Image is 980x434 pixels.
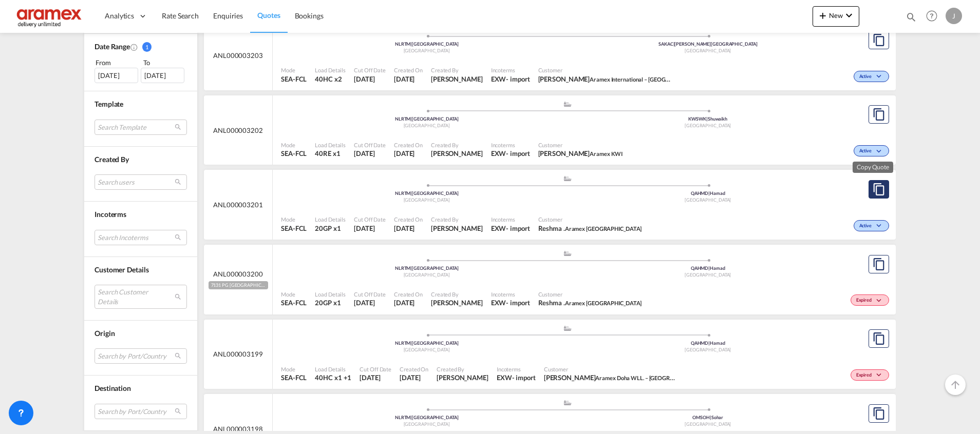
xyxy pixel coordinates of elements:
[281,141,307,149] span: Mode
[315,215,346,223] span: Load Details
[708,340,710,346] span: |
[209,282,268,289] span: 7131 PG Lichtenvoorde
[491,74,530,84] div: EXW import
[95,68,138,83] div: [DATE]
[257,11,280,19] span: Quotes
[404,421,450,427] span: [GEOGRAPHIC_DATA]
[491,298,530,307] div: EXW import
[491,149,530,158] div: EXW import
[431,141,483,149] span: Created By
[561,176,574,181] md-icon: assets/icons/custom/ship-fill.svg
[213,126,263,135] span: ANL000003202
[437,365,488,373] span: Created By
[281,74,307,84] span: SEA-FCL
[710,415,711,420] span: |
[873,34,885,46] md-icon: assets/icons/custom/copyQuote.svg
[395,116,459,122] span: NLRTM [GEOGRAPHIC_DATA]
[394,74,423,84] span: 30 Sep 2025
[854,71,889,82] div: Change Status Here
[315,74,346,84] span: 40HC x 2
[658,41,757,47] span: SAKAC [PERSON_NAME][GEOGRAPHIC_DATA]
[404,272,450,278] span: [GEOGRAPHIC_DATA]
[561,102,574,107] md-icon: assets/icons/custom/ship-fill.svg
[874,74,887,80] md-icon: icon-chevron-down
[281,373,307,382] span: SEA-FCL
[874,149,887,154] md-icon: icon-chevron-down
[491,224,530,233] div: EXW import
[946,8,962,24] div: J
[354,149,386,158] span: 29 Sep 2025
[315,373,351,382] span: 40HC x 1 , 20GP x 1
[95,42,130,51] span: Date Range
[873,258,885,270] md-icon: assets/icons/custom/copyQuote.svg
[410,340,412,346] span: |
[497,365,536,373] span: Incoterms
[561,400,574,405] md-icon: assets/icons/custom/ship-fill.svg
[395,41,459,47] span: NLRTM [GEOGRAPHIC_DATA]
[204,170,896,240] div: ANL000003201 assets/icons/custom/ship-fill.svgassets/icons/custom/roll-o-plane.svgOriginRotterdam...
[204,245,896,314] div: ANL000003200 7131 PG [GEOGRAPHIC_DATA] assets/icons/custom/ship-fill.svgassets/icons/custom/roll-...
[512,373,536,382] div: - import
[400,373,428,382] span: 29 Sep 2025
[431,74,483,84] span: Janice Camporaso
[949,379,962,391] md-icon: icon-arrow-up
[394,298,423,307] span: 29 Sep 2025
[213,349,263,359] span: ANL000003199
[395,190,459,196] span: NLRTM [GEOGRAPHIC_DATA]
[491,141,530,149] span: Incoterms
[685,197,731,203] span: [GEOGRAPHIC_DATA]
[431,224,483,233] span: Janice Camporaso
[856,297,874,304] span: Expired
[538,66,672,74] span: Customer
[431,149,483,158] span: Janice Camporaso
[95,329,115,338] span: Origin
[437,373,488,382] span: Janice Camporaso
[906,11,917,27] div: icon-magnify
[281,224,307,233] span: SEA-FCL
[204,21,896,90] div: ANL000003203 assets/icons/custom/ship-fill.svgassets/icons/custom/roll-o-plane.svgOriginRotterdam...
[141,68,184,83] div: [DATE]
[491,224,506,233] div: EXW
[506,298,530,307] div: - import
[213,424,263,433] span: ANL000003198
[561,326,574,331] md-icon: assets/icons/custom/ship-fill.svg
[394,149,423,158] span: 29 Sep 2025
[869,329,889,348] button: Copy Quote
[859,223,874,230] span: Active
[95,100,123,108] span: Template
[213,11,243,20] span: Enquiries
[843,9,855,22] md-icon: icon-chevron-down
[708,265,710,271] span: |
[410,415,412,420] span: |
[354,290,386,298] span: Cut Off Date
[162,11,199,20] span: Rate Search
[95,384,131,392] span: Destination
[851,294,889,306] div: Change Status Here
[869,31,889,49] button: Copy Quote
[354,141,386,149] span: Cut Off Date
[688,116,727,122] span: KWSWK Shuwaikh
[869,404,889,423] button: Copy Quote
[491,290,530,298] span: Incoterms
[685,272,731,278] span: [GEOGRAPHIC_DATA]
[817,11,855,19] span: New
[538,141,623,149] span: Customer
[869,255,889,273] button: Copy Quote
[281,149,307,158] span: SEA-FCL
[281,290,307,298] span: Mode
[404,48,450,53] span: [GEOGRAPHIC_DATA]
[431,298,483,307] span: Janice Camporaso
[95,57,187,83] span: From To [DATE][DATE]
[906,11,917,23] md-icon: icon-magnify
[595,373,704,382] span: Aramex Doha WLL. – [GEOGRAPHIC_DATA]
[15,5,85,28] img: dca169e0c7e311edbe1137055cab269e.png
[685,347,731,352] span: [GEOGRAPHIC_DATA]
[685,123,731,128] span: [GEOGRAPHIC_DATA]
[360,373,391,382] span: 29 Sep 2025
[213,200,263,209] span: ANL000003201
[874,223,887,229] md-icon: icon-chevron-down
[95,57,140,68] div: From
[491,66,530,74] span: Incoterms
[315,141,346,149] span: Load Details
[491,298,506,307] div: EXW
